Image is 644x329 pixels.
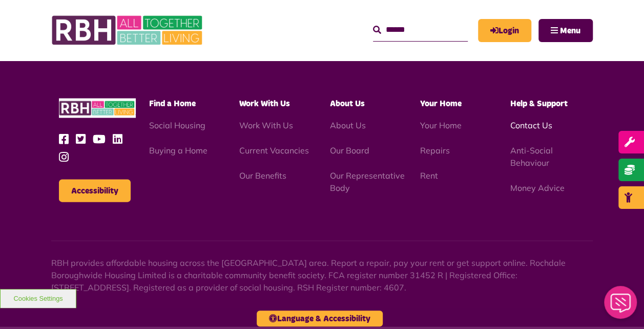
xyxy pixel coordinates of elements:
a: Money Advice [510,183,565,193]
img: RBH [59,99,136,119]
a: Anti-Social Behaviour [510,145,553,168]
input: Search [373,19,468,41]
span: Help & Support [510,100,568,108]
a: Our Board [329,145,369,156]
a: Repairs [420,145,450,156]
iframe: Netcall Web Assistant for live chat [598,283,644,329]
a: Contact Us [510,120,552,130]
img: RBH [51,10,205,50]
span: About Us [329,100,364,108]
button: Accessibility [59,180,131,202]
a: About Us [329,120,365,130]
a: Our Benefits [239,170,286,181]
a: Social Housing - open in a new tab [149,120,205,130]
a: Our Representative Body [329,170,404,193]
button: Language & Accessibility [257,311,383,326]
a: Buying a Home [149,145,207,156]
span: Your Home [420,100,462,108]
a: Your Home [420,120,462,130]
a: Current Vacancies [239,145,309,156]
button: Navigation [538,19,593,42]
span: Menu [560,27,580,35]
a: MyRBH [478,19,531,42]
a: Work With Us [239,120,293,130]
span: Find a Home [149,100,196,108]
a: Rent [420,170,438,181]
span: Work With Us [239,100,290,108]
p: RBH provides affordable housing across the [GEOGRAPHIC_DATA] area. Report a repair, pay your rent... [51,257,593,294]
